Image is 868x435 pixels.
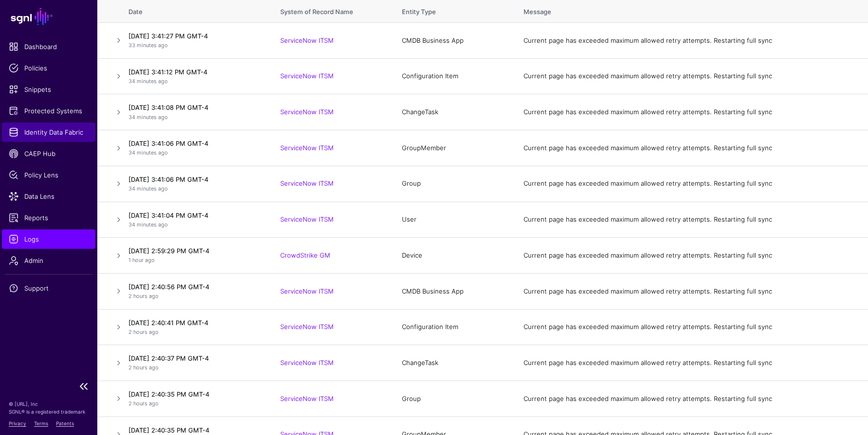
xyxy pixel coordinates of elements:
a: CrowdStrike GM [280,251,330,259]
p: 2 hours ago [128,292,261,300]
p: 34 minutes ago [128,149,261,157]
td: User [392,202,514,238]
td: Current page has exceeded maximum allowed retry attempts. Restarting full sync [514,345,868,381]
p: 34 minutes ago [128,77,261,86]
td: Group [392,166,514,202]
h4: [DATE] 2:40:35 PM GMT-4 [128,426,261,435]
a: Privacy [9,420,26,426]
a: ServiceNow ITSM [280,144,334,152]
span: Identity Data Fabric [9,127,89,137]
p: SGNL® is a registered trademark [9,408,89,416]
a: Snippets [2,80,95,99]
h4: [DATE] 2:59:29 PM GMT-4 [128,246,261,255]
p: 34 minutes ago [128,185,261,193]
a: Logs [2,229,95,249]
a: ServiceNow ITSM [280,359,334,366]
span: Dashboard [9,42,89,52]
a: Policies [2,58,95,78]
td: Current page has exceeded maximum allowed retry attempts. Restarting full sync [514,23,868,59]
h4: [DATE] 3:41:27 PM GMT-4 [128,32,261,40]
td: CMDB Business App [392,23,514,59]
a: Admin [2,251,95,270]
span: Policy Lens [9,170,89,180]
a: Policy Lens [2,165,95,185]
a: Patents [56,420,74,426]
p: 2 hours ago [128,400,261,408]
a: SGNL [6,6,91,27]
td: Group [392,381,514,417]
td: Current page has exceeded maximum allowed retry attempts. Restarting full sync [514,94,868,130]
a: ServiceNow ITSM [280,36,334,44]
td: ChangeTask [392,94,514,130]
span: Reports [9,213,89,223]
td: Current page has exceeded maximum allowed retry attempts. Restarting full sync [514,58,868,94]
td: Current page has exceeded maximum allowed retry attempts. Restarting full sync [514,238,868,274]
span: CAEP Hub [9,149,89,158]
p: 1 hour ago [128,256,261,264]
a: ServiceNow ITSM [280,287,334,295]
span: Snippets [9,85,89,94]
td: ChangeTask [392,345,514,381]
h4: [DATE] 3:41:08 PM GMT-4 [128,103,261,112]
span: Data Lens [9,191,89,201]
p: 34 minutes ago [128,221,261,229]
a: ServiceNow ITSM [280,323,334,331]
td: Current page has exceeded maximum allowed retry attempts. Restarting full sync [514,166,868,202]
p: 2 hours ago [128,364,261,372]
a: ServiceNow ITSM [280,108,334,116]
td: Device [392,238,514,274]
td: GroupMember [392,130,514,166]
h4: [DATE] 2:40:41 PM GMT-4 [128,318,261,327]
td: Current page has exceeded maximum allowed retry attempts. Restarting full sync [514,202,868,238]
h4: [DATE] 3:41:06 PM GMT-4 [128,175,261,184]
a: ServiceNow ITSM [280,72,334,80]
td: CMDB Business App [392,273,514,309]
a: Reports [2,208,95,227]
a: Data Lens [2,187,95,206]
a: ServiceNow ITSM [280,215,334,223]
span: Admin [9,256,89,265]
td: Current page has exceeded maximum allowed retry attempts. Restarting full sync [514,309,868,345]
a: CAEP Hub [2,144,95,163]
a: Dashboard [2,37,95,56]
span: Policies [9,63,89,73]
td: Configuration Item [392,58,514,94]
h4: [DATE] 3:41:12 PM GMT-4 [128,68,261,76]
h4: [DATE] 3:41:06 PM GMT-4 [128,139,261,148]
h4: [DATE] 2:40:35 PM GMT-4 [128,390,261,399]
p: 33 minutes ago [128,41,261,50]
p: 2 hours ago [128,328,261,336]
td: Current page has exceeded maximum allowed retry attempts. Restarting full sync [514,381,868,417]
a: ServiceNow ITSM [280,179,334,187]
td: Current page has exceeded maximum allowed retry attempts. Restarting full sync [514,273,868,309]
a: ServiceNow ITSM [280,395,334,402]
h4: [DATE] 2:40:37 PM GMT-4 [128,354,261,363]
h4: [DATE] 3:41:04 PM GMT-4 [128,211,261,220]
td: Current page has exceeded maximum allowed retry attempts. Restarting full sync [514,130,868,166]
p: © [URL], Inc [9,400,89,408]
td: Configuration Item [392,309,514,345]
h4: [DATE] 2:40:56 PM GMT-4 [128,282,261,291]
a: Terms [34,420,48,426]
span: Support [9,283,89,293]
p: 34 minutes ago [128,113,261,122]
span: Protected Systems [9,106,89,116]
a: Protected Systems [2,101,95,121]
a: Identity Data Fabric [2,122,95,142]
span: Logs [9,234,89,244]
